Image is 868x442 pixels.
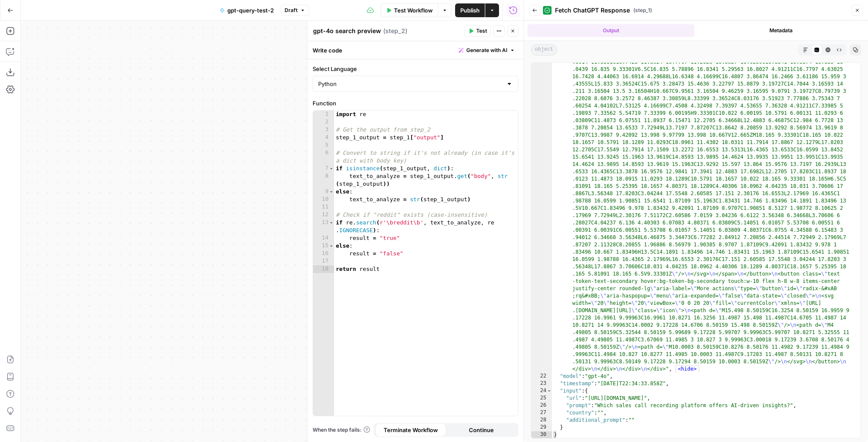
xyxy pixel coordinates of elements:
[313,149,334,165] div: 6
[313,27,381,35] textarea: gpt-4o search preview
[313,188,334,196] div: 9
[329,219,334,227] span: Toggle code folding, rows 13 through 14
[313,99,518,107] label: Function
[531,373,552,380] div: 22
[381,3,438,17] button: Test Workflow
[547,387,552,395] span: Toggle code folding, rows 24 through 29
[469,426,494,434] span: Continue
[318,80,502,88] input: Python
[394,6,433,15] span: Test Workflow
[307,41,524,59] div: Write code
[531,395,552,402] div: 25
[313,234,334,242] div: 14
[313,203,334,211] div: 11
[214,3,279,17] button: gpt-query-test-2
[281,5,309,16] button: Draft
[313,426,370,434] a: When the step fails:
[329,165,334,172] span: Toggle code folding, rows 7 through 8
[313,165,334,172] div: 7
[446,423,517,437] button: Continue
[313,211,334,219] div: 12
[313,258,334,265] div: 17
[313,265,334,273] div: 18
[531,402,552,409] div: 26
[329,188,334,196] span: Toggle code folding, rows 9 through 10
[455,3,485,17] button: Publish
[313,250,334,258] div: 16
[531,387,552,395] div: 24
[676,365,699,373] span: <hide>
[531,409,552,417] div: 27
[313,118,334,126] div: 2
[313,110,334,118] div: 1
[285,6,298,14] span: Draft
[313,172,334,188] div: 8
[455,45,518,56] button: Generate with AI
[531,431,552,439] div: 30
[633,6,652,14] span: ( step_1 )
[460,6,480,15] span: Publish
[313,126,334,134] div: 3
[227,6,274,15] span: gpt-query-test-2
[383,27,407,35] span: ( step_2 )
[384,426,438,434] span: Terminate Workflow
[531,380,552,387] div: 23
[313,242,334,250] div: 15
[329,242,334,250] span: Toggle code folding, rows 15 through 16
[313,64,518,73] label: Select Language
[531,424,552,431] div: 29
[476,27,487,35] span: Test
[531,417,552,424] div: 28
[698,24,865,37] button: Metadata
[313,219,334,234] div: 13
[527,24,694,37] button: Output
[531,44,557,55] span: object
[465,25,491,37] button: Test
[313,141,334,149] div: 5
[313,196,334,203] div: 10
[555,6,630,15] span: Fetch ChatGPT Response
[313,134,334,141] div: 4
[466,46,507,54] span: Generate with AI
